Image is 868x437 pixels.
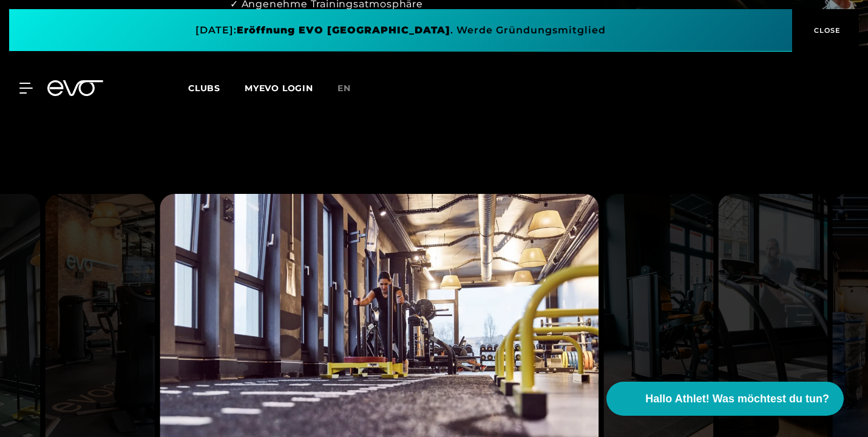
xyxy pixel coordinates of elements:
button: Hallo Athlet! Was möchtest du tun? [606,382,844,416]
span: en [337,83,351,94]
a: Clubs [188,82,245,94]
button: CLOSE [792,9,859,52]
span: Clubs [188,83,220,94]
a: MYEVO LOGIN [245,83,313,94]
span: Hallo Athlet! Was möchtest du tun? [645,391,829,407]
span: CLOSE [811,25,841,36]
a: en [337,81,365,95]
